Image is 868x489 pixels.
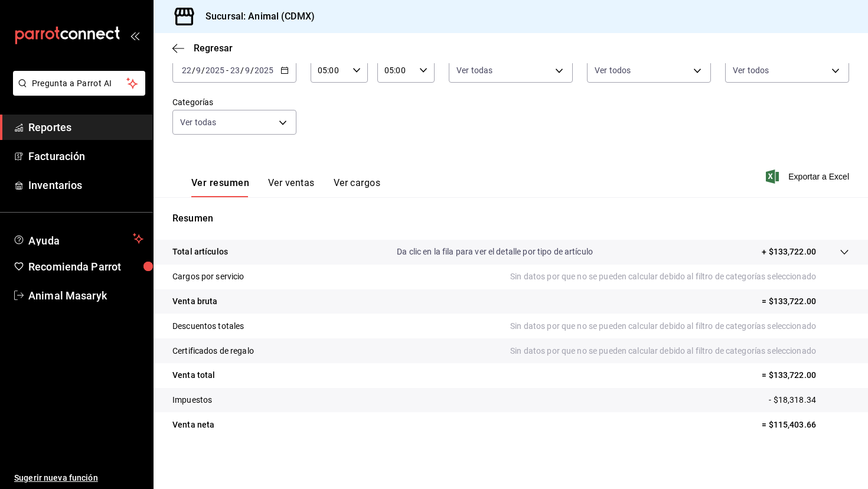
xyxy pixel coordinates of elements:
span: / [201,66,205,75]
span: Recomienda Parrot [28,259,143,275]
button: Ver cargos [334,177,381,197]
p: = $115,403.66 [762,419,849,431]
span: / [240,66,244,75]
p: Sin datos por que no se pueden calcular debido al filtro de categorías seleccionado [510,270,849,283]
button: open_drawer_menu [130,31,139,40]
p: - $18,318.34 [769,394,849,406]
input: -- [181,66,192,75]
span: Sugerir nueva función [14,472,143,484]
p: Impuestos [172,394,212,406]
p: Sin datos por que no se pueden calcular debido al filtro de categorías seleccionado [510,320,849,332]
button: Ver ventas [268,177,315,197]
span: Ver todas [456,64,492,76]
span: Ayuda [28,232,128,246]
span: / [192,66,195,75]
span: Inventarios [28,177,143,193]
span: Ver todas [180,116,216,128]
a: Pregunta a Parrot AI [8,86,145,98]
span: Regresar [194,43,233,54]
p: Venta bruta [172,295,217,308]
span: Animal Masaryk [28,288,143,304]
span: - [226,66,229,75]
input: -- [195,66,201,75]
p: Resumen [172,211,849,226]
input: ---- [254,66,274,75]
input: ---- [205,66,225,75]
span: Ver todos [595,64,631,76]
p: = $133,722.00 [762,295,849,308]
h3: Sucursal: Animal (CDMX) [196,9,315,24]
span: Reportes [28,119,143,135]
p: Da clic en la fila para ver el detalle por tipo de artículo [397,246,593,258]
p: Descuentos totales [172,320,244,332]
p: Cargos por servicio [172,270,244,283]
button: Pregunta a Parrot AI [13,71,145,96]
button: Regresar [172,43,233,54]
span: Ver todos [733,64,769,76]
label: Categorías [172,98,296,106]
button: Exportar a Excel [768,169,849,184]
p: Total artículos [172,246,228,258]
p: Venta neta [172,419,214,431]
p: Certificados de regalo [172,345,254,357]
p: + $133,722.00 [762,246,816,258]
span: Pregunta a Parrot AI [32,77,127,90]
p: = $133,722.00 [762,369,849,382]
input: -- [244,66,250,75]
span: / [250,66,254,75]
input: -- [230,66,240,75]
div: navigation tabs [191,177,380,197]
span: Facturación [28,148,143,164]
p: Venta total [172,369,215,382]
p: Sin datos por que no se pueden calcular debido al filtro de categorías seleccionado [510,345,849,357]
button: Ver resumen [191,177,249,197]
